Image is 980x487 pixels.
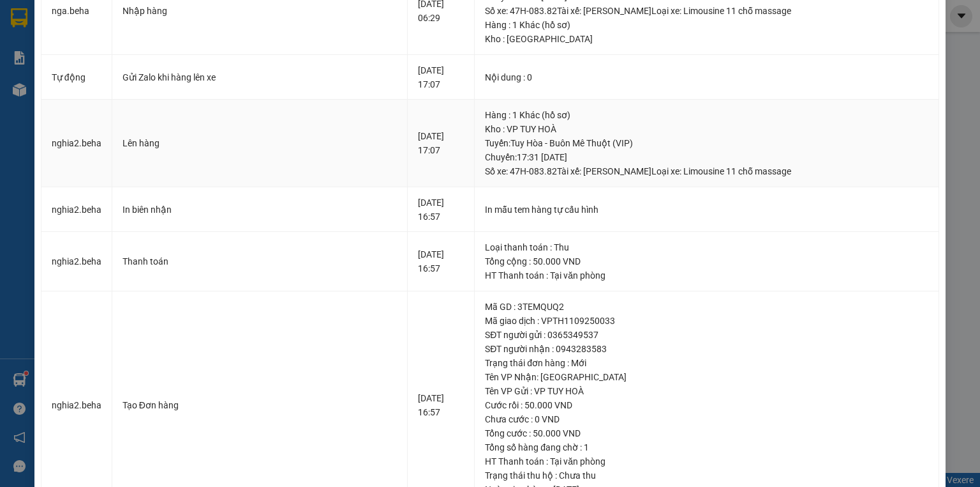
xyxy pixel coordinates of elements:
div: SĐT người nhận : 0943283583 [485,342,928,356]
div: Tổng cước : 50.000 VND [485,426,928,440]
div: [DATE] 16:57 [418,196,464,224]
div: [DATE] 16:57 [418,247,464,275]
div: Hàng : 1 Khác (hồ sơ) [485,18,928,32]
div: Kho : [GEOGRAPHIC_DATA] [485,32,928,46]
div: Tạo Đơn hàng [122,398,397,412]
div: Tuyến : Tuy Hòa - Buôn Mê Thuột (VIP) Chuyến: 17:31 [DATE] Số xe: 47H-083.82 Tài xế: [PERSON_NAME... [485,136,928,178]
div: Chưa cước : 0 VND [485,412,928,426]
td: nghia2.beha [41,232,112,291]
div: [DATE] 16:57 [418,391,464,419]
div: [DATE] 17:07 [418,63,464,91]
div: SĐT người gửi : 0365349537 [485,328,928,342]
div: Nội dung : 0 [485,70,928,84]
div: Nhập hàng [122,4,397,18]
div: In mẫu tem hàng tự cấu hình [485,203,928,217]
div: Loại thanh toán : Thu [485,240,928,254]
td: nghia2.beha [41,187,112,233]
div: Tổng cộng : 50.000 VND [485,254,928,268]
div: HT Thanh toán : Tại văn phòng [485,454,928,468]
div: Kho : VP TUY HOÀ [485,122,928,136]
div: Trạng thái thu hộ : Chưa thu [485,468,928,483]
div: Gửi Zalo khi hàng lên xe [122,70,397,84]
div: Mã GD : 3TEMQUQ2 [485,300,928,314]
div: [DATE] 17:07 [418,129,464,157]
div: Tổng số hàng đang chờ : 1 [485,440,928,454]
div: In biên nhận [122,203,397,217]
div: Hàng : 1 Khác (hồ sơ) [485,108,928,122]
div: HT Thanh toán : Tại văn phòng [485,268,928,282]
td: Tự động [41,55,112,100]
div: Trạng thái đơn hàng : Mới [485,356,928,370]
div: Thanh toán [122,254,397,268]
div: Tên VP Gửi : VP TUY HOÀ [485,384,928,398]
div: Tên VP Nhận: [GEOGRAPHIC_DATA] [485,370,928,384]
div: Lên hàng [122,136,397,150]
div: Mã giao dịch : VPTH1109250033 [485,314,928,328]
td: nghia2.beha [41,100,112,187]
div: Cước rồi : 50.000 VND [485,398,928,412]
